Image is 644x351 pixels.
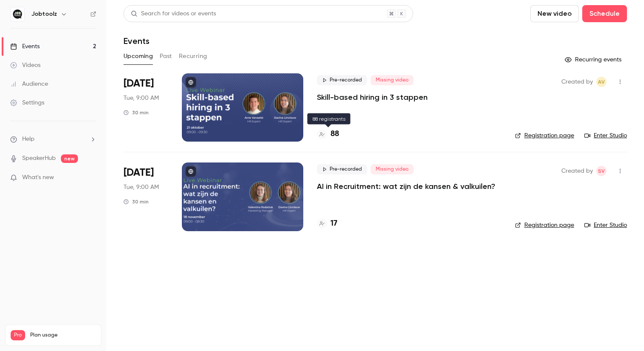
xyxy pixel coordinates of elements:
[131,9,216,18] div: Search for videos or events
[10,135,96,144] li: help-dropdown-opener
[124,36,149,46] h1: Events
[331,128,339,140] h4: 88
[10,61,40,70] div: Videos
[22,154,56,163] a: SpeakerHub
[32,10,57,18] h6: Jobtoolz
[515,221,574,229] a: Registration page
[371,164,414,174] span: Missing video
[14,14,20,20] img: logo_orange.svg
[11,7,24,21] img: Jobtoolz
[10,42,40,51] div: Events
[22,173,54,182] span: What's new
[515,131,574,140] a: Registration page
[596,166,607,176] span: Simon Vandamme
[124,77,154,90] span: [DATE]
[30,332,96,339] span: Plan usage
[371,75,414,85] span: Missing video
[598,166,605,176] span: SV
[561,77,593,87] span: Created by
[11,330,25,340] span: Pro
[14,22,20,29] img: website_grey.svg
[32,50,76,56] div: Domain Overview
[124,73,168,142] div: Oct 21 Tue, 9:00 AM (Europe/Brussels)
[124,183,159,191] span: Tue, 9:00 AM
[317,218,337,229] a: 17
[598,77,605,87] span: AV
[561,166,593,176] span: Created by
[124,94,159,102] span: Tue, 9:00 AM
[582,5,627,22] button: Schedule
[160,49,172,63] button: Past
[124,162,168,231] div: Nov 18 Tue, 9:00 AM (Europe/Brussels)
[124,49,153,63] button: Upcoming
[530,5,579,22] button: New video
[23,49,30,56] img: tab_domain_overview_orange.svg
[596,77,607,87] span: Arne Vanaelst
[179,49,207,63] button: Recurring
[94,50,144,56] div: Keywords by Traffic
[317,164,367,174] span: Pre-recorded
[317,75,367,85] span: Pre-recorded
[124,109,149,116] div: 30 min
[22,22,94,29] div: Domain: [DOMAIN_NAME]
[317,92,428,102] a: Skill-based hiring in 3 stappen
[22,135,34,144] span: Help
[584,221,627,229] a: Enter Studio
[124,198,149,205] div: 30 min
[10,80,48,88] div: Audience
[85,49,92,56] img: tab_keywords_by_traffic_grey.svg
[317,181,495,191] a: AI in Recruitment: wat zijn de kansen & valkuilen?
[10,99,44,107] div: Settings
[61,154,78,163] span: new
[317,128,339,140] a: 88
[584,131,627,140] a: Enter Studio
[331,218,337,229] h4: 17
[124,166,154,180] span: [DATE]
[561,53,627,67] button: Recurring events
[24,14,42,20] div: v 4.0.25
